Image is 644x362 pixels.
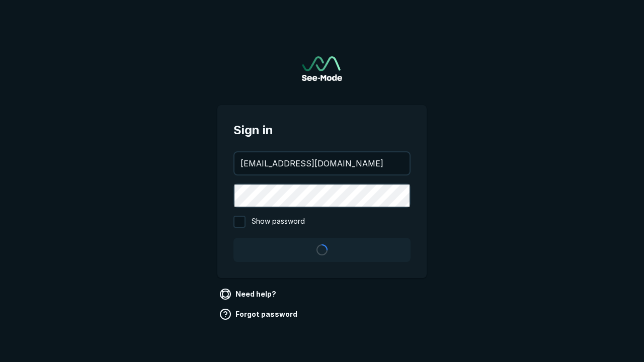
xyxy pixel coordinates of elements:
img: See-Mode Logo [302,56,342,81]
a: Forgot password [217,306,301,322]
span: Show password [252,216,305,228]
a: Go to sign in [302,56,342,81]
a: Need help? [217,286,280,302]
input: your@email.com [234,152,410,174]
span: Sign in [233,121,411,139]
